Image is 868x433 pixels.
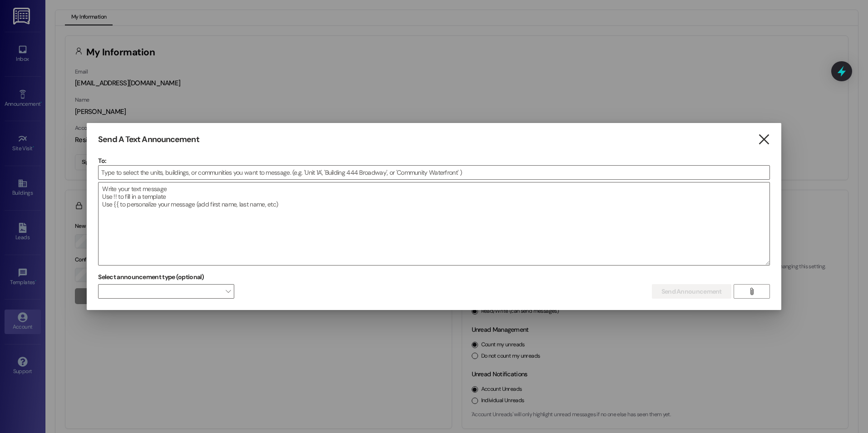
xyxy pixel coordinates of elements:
span: Send Announcement [661,287,722,296]
input: Type to select the units, buildings, or communities you want to message. (e.g. 'Unit 1A', 'Buildi... [99,166,769,179]
i:  [758,135,770,144]
label: Select announcement type (optional) [98,270,204,284]
h3: Send A Text Announcement [98,134,199,145]
p: To: [98,156,770,165]
i:  [748,288,755,295]
button: Send Announcement [652,284,731,299]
